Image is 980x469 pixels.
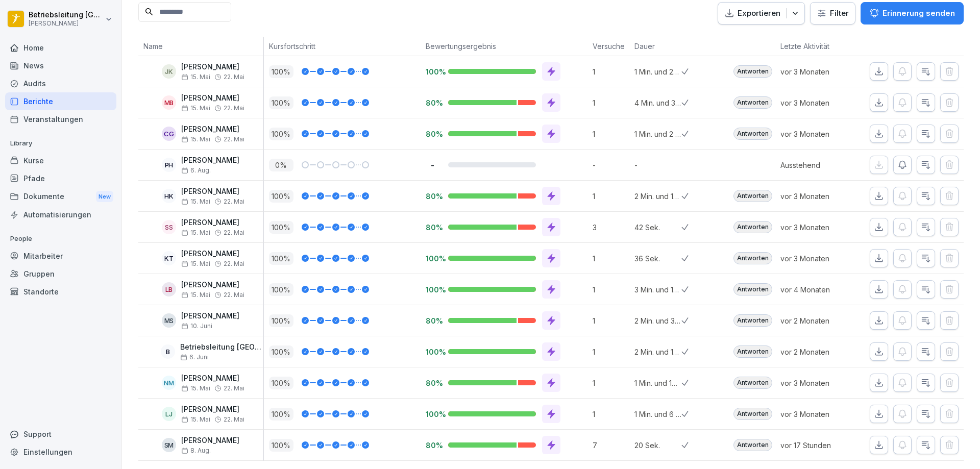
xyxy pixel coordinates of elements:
[780,253,854,264] p: vor 3 Monaten
[5,231,116,247] p: People
[780,440,854,451] p: vor 17 Stunden
[780,222,854,233] p: vor 3 Monaten
[634,191,681,202] p: 2 Min. und 18 Sek.
[426,409,440,419] p: 100%
[181,385,210,392] span: 15. Mai
[181,229,210,236] span: 15. Mai
[269,283,293,296] p: 100 %
[5,206,116,224] div: Automatisierungen
[733,252,772,264] div: Antworten
[780,315,854,326] p: vor 2 Monaten
[733,345,772,358] div: Antworten
[5,283,116,301] div: Standorte
[162,376,176,390] div: NM
[269,221,293,234] p: 100 %
[634,222,681,233] p: 42 Sek.
[162,251,176,265] div: KT
[181,167,211,174] span: 6. Aug.
[181,260,210,267] span: 15. Mai
[224,291,244,299] span: 22. Mai
[426,440,440,450] p: 80%
[269,377,293,389] p: 100 %
[780,284,854,295] p: vor 4 Monaten
[181,105,210,112] span: 15. Mai
[5,152,116,169] a: Kurse
[426,285,440,294] p: 100%
[181,198,210,205] span: 15. Mai
[593,222,629,233] p: 3
[181,250,244,258] p: [PERSON_NAME]
[811,3,855,24] button: Filter
[5,92,116,110] a: Berichte
[883,8,955,19] p: Erinnerung senden
[181,63,244,71] p: [PERSON_NAME]
[29,11,103,19] p: Betriebsleitung [GEOGRAPHIC_DATA]
[162,313,176,328] div: MS
[426,347,440,357] p: 100%
[269,65,293,78] p: 100 %
[5,247,116,265] a: Mitarbeiter
[733,377,772,389] div: Antworten
[426,129,440,139] p: 80%
[180,354,209,361] span: 6. Juni
[780,378,854,388] p: vor 3 Monaten
[593,160,629,170] p: -
[269,408,293,421] p: 100 %
[181,312,239,320] p: [PERSON_NAME]
[5,265,116,283] a: Gruppen
[269,41,415,52] p: Kursfortschritt
[181,94,244,103] p: [PERSON_NAME]
[224,198,244,205] span: 22. Mai
[733,128,772,140] div: Antworten
[162,158,176,172] div: PH
[426,98,440,108] p: 80%
[162,282,176,297] div: LB
[269,439,293,452] p: 100 %
[5,110,116,128] a: Veranstaltungen
[162,189,176,203] div: HK
[181,73,210,81] span: 15. Mai
[224,136,244,143] span: 22. Mai
[5,169,116,187] a: Pfade
[593,284,629,295] p: 1
[634,129,681,139] p: 1 Min. und 2 Sek.
[593,191,629,202] p: 1
[224,73,244,81] span: 22. Mai
[181,136,210,143] span: 15. Mai
[143,41,258,52] p: Name
[426,254,440,263] p: 100%
[780,191,854,202] p: vor 3 Monaten
[780,97,854,108] p: vor 3 Monaten
[224,385,244,392] span: 22. Mai
[5,75,116,92] a: Audits
[426,316,440,326] p: 80%
[733,65,772,78] div: Antworten
[181,405,244,414] p: [PERSON_NAME]
[181,156,239,165] p: [PERSON_NAME]
[224,105,244,112] span: 22. Mai
[162,438,176,452] div: SM
[5,187,116,206] a: DokumenteNew
[817,8,849,18] div: Filter
[5,443,116,461] div: Einstellungen
[780,129,854,139] p: vor 3 Monaten
[5,425,116,443] div: Support
[269,314,293,327] p: 100 %
[718,2,805,25] button: Exportieren
[780,160,854,170] p: Ausstehend
[426,160,440,170] p: -
[181,323,212,330] span: 10. Juni
[181,187,244,196] p: [PERSON_NAME]
[181,416,210,423] span: 15. Mai
[5,187,116,206] div: Dokumente
[181,374,244,383] p: [PERSON_NAME]
[593,347,629,357] p: 1
[269,190,293,203] p: 100 %
[426,41,582,52] p: Bewertungsergebnis
[733,408,772,420] div: Antworten
[780,66,854,77] p: vor 3 Monaten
